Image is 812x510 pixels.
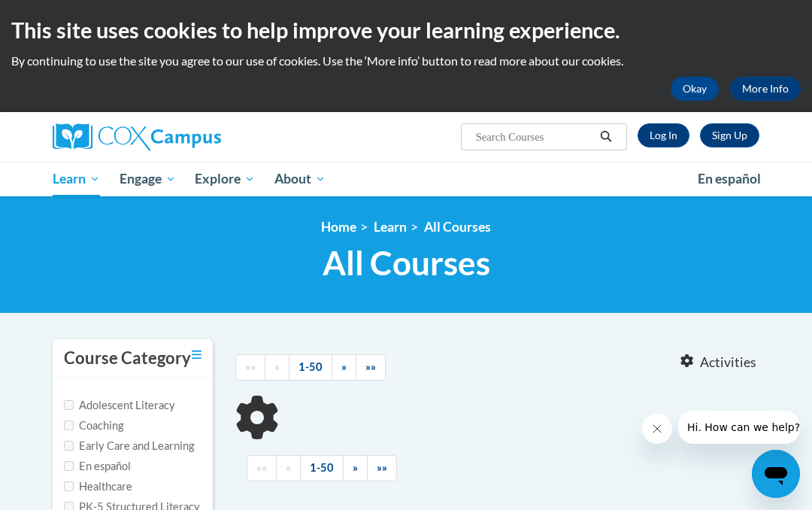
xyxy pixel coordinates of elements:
[265,354,289,381] a: Previous
[365,360,376,373] span: »»
[235,354,265,381] a: Begining
[356,354,386,381] a: End
[353,461,358,474] span: »
[110,162,186,196] a: Engage
[64,478,132,495] label: Healthcare
[185,162,265,196] a: Explore
[265,162,335,196] a: About
[256,461,267,474] span: ««
[323,243,490,283] span: All Courses
[64,400,74,410] input: Checkbox for Options
[595,128,617,146] button: Search
[642,414,672,444] iframe: Close message
[752,450,800,498] iframe: Button to launch messaging window
[64,420,74,430] input: Checkbox for Options
[64,458,131,475] label: En español
[374,219,407,235] a: Learn
[64,438,194,454] label: Early Care and Learning
[300,455,344,481] a: 1-50
[730,77,801,101] a: More Info
[688,163,771,195] a: En español
[11,53,801,69] p: By continuing to use the site you agree to our use of cookies. Use the ‘More info’ button to read...
[286,461,291,474] span: «
[192,347,201,363] a: Toggle collapse
[64,441,74,451] input: Checkbox for Options
[274,170,326,188] span: About
[53,123,221,150] img: Cox Campus
[276,455,301,481] a: Previous
[332,354,356,381] a: Next
[64,347,191,370] h3: Course Category
[41,162,771,196] div: Main menu
[638,123,689,147] a: Log In
[195,170,255,188] span: Explore
[424,219,491,235] a: All Courses
[64,481,74,491] input: Checkbox for Options
[700,123,759,147] a: Register
[64,461,74,471] input: Checkbox for Options
[474,128,595,146] input: Search Courses
[698,171,761,187] span: En español
[245,360,256,373] span: ««
[289,354,332,381] a: 1-50
[341,360,347,373] span: »
[53,123,273,150] a: Cox Campus
[343,455,368,481] a: Next
[321,219,356,235] a: Home
[671,77,719,101] button: Okay
[700,354,756,371] span: Activities
[64,417,123,434] label: Coaching
[43,162,110,196] a: Learn
[367,455,397,481] a: End
[64,397,175,414] label: Adolescent Literacy
[678,411,800,444] iframe: Message from company
[377,461,387,474] span: »»
[247,455,277,481] a: Begining
[53,170,100,188] span: Learn
[11,15,801,45] h2: This site uses cookies to help improve your learning experience.
[120,170,176,188] span: Engage
[274,360,280,373] span: «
